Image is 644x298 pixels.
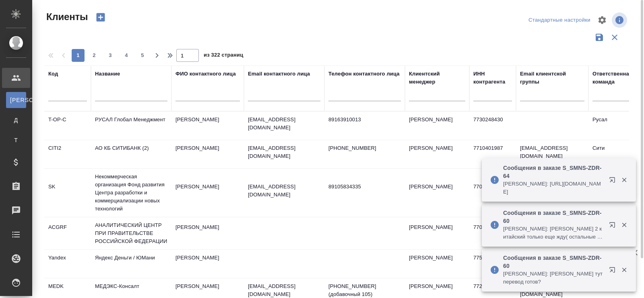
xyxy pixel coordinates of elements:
[612,12,629,28] span: Посмотреть информацию
[120,51,133,59] span: 4
[328,144,401,152] p: [PHONE_NUMBER]
[91,217,171,249] td: АНАЛИТИЧЕСКИЙ ЦЕНТР ПРИ ПРАВИТЕЛЬСТВЕ РОССИЙСКОЙ ФЕДЕРАЦИИ
[503,180,604,196] p: [PERSON_NAME]: [URL][DOMAIN_NAME]
[592,30,607,45] button: Сохранить фильтры
[604,172,623,191] button: Открыть в новой вкладке
[136,49,149,62] button: 5
[171,179,244,207] td: [PERSON_NAME]
[6,112,26,128] a: Д
[503,225,604,241] p: [PERSON_NAME]: [PERSON_NAME] 2 китайский только еще жду( остальные тут: [URL][DOMAIN_NAME]
[503,209,604,225] p: Сообщения в заказе S_SMNS-ZDR-60
[607,30,622,45] button: Сбросить фильтры
[88,49,101,62] button: 2
[405,179,469,207] td: [PERSON_NAME]
[95,70,120,78] div: Название
[469,112,516,140] td: 7730248430
[469,219,516,247] td: 7708244720
[204,50,243,62] span: из 322 страниц
[469,250,516,278] td: 7750005725
[91,140,171,168] td: АО КБ СИТИБАНК (2)
[616,176,632,184] button: Закрыть
[171,112,244,140] td: [PERSON_NAME]
[91,112,171,140] td: РУСАЛ Глобал Менеджмент
[91,169,171,217] td: Некоммерческая организация Фонд развития Центра разработки и коммерциализации новых технологий
[604,217,623,236] button: Открыть в новой вкладке
[88,51,101,59] span: 2
[48,70,58,78] div: Код
[503,270,604,286] p: [PERSON_NAME]: [PERSON_NAME] тут перевод готов?
[171,219,244,247] td: [PERSON_NAME]
[171,250,244,278] td: [PERSON_NAME]
[44,112,91,140] td: T-OP-C
[120,49,133,62] button: 4
[616,266,632,274] button: Закрыть
[503,254,604,270] p: Сообщения в заказе S_SMNS-ZDR-60
[328,116,401,124] p: 89163910013
[44,219,91,247] td: ACGRF
[328,183,401,191] p: 89105834335
[44,10,88,23] span: Клиенты
[44,179,91,207] td: SK
[136,51,149,59] span: 5
[248,116,320,132] p: [EMAIL_ADDRESS][DOMAIN_NAME]
[171,140,244,168] td: [PERSON_NAME]
[248,144,320,160] p: [EMAIL_ADDRESS][DOMAIN_NAME]
[175,70,236,78] div: ФИО контактного лица
[104,49,117,62] button: 3
[616,221,632,229] button: Закрыть
[405,250,469,278] td: [PERSON_NAME]
[469,179,516,207] td: 7701058410
[405,112,469,140] td: [PERSON_NAME]
[6,92,26,108] a: [PERSON_NAME]
[104,51,117,59] span: 3
[473,70,512,86] div: ИНН контрагента
[592,10,612,30] span: Настроить таблицу
[526,14,592,27] div: split button
[10,96,22,104] span: [PERSON_NAME]
[44,140,91,168] td: CITI2
[503,164,604,180] p: Сообщения в заказе S_SMNS-ZDR-64
[604,262,623,281] button: Открыть в новой вкладке
[409,70,465,86] div: Клиентский менеджер
[91,250,171,278] td: Яндекс Деньги / ЮМани
[248,70,310,78] div: Email контактного лица
[469,140,516,168] td: 7710401987
[516,140,588,168] td: [EMAIL_ADDRESS][DOMAIN_NAME]
[6,132,26,148] a: Т
[44,250,91,278] td: Yandex
[520,70,584,86] div: Email клиентской группы
[91,10,110,24] button: Создать
[10,116,22,124] span: Д
[248,183,320,199] p: [EMAIL_ADDRESS][DOMAIN_NAME]
[328,70,400,78] div: Телефон контактного лица
[405,219,469,247] td: [PERSON_NAME]
[10,136,22,144] span: Т
[405,140,469,168] td: [PERSON_NAME]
